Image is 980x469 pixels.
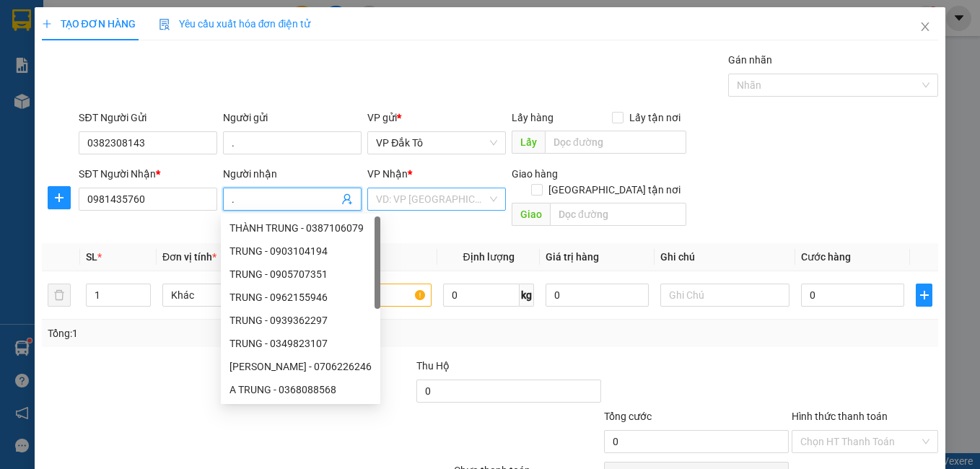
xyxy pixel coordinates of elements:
div: VP gửi [367,110,506,126]
div: Người nhận [223,166,362,182]
input: Dọc đường [545,131,686,154]
span: Lấy hàng [512,112,554,123]
span: VP Đắk Tô [376,132,497,154]
input: Ghi Chú [660,284,789,307]
span: TẠO ĐƠN HÀNG [42,18,136,30]
span: Giao [512,203,550,226]
div: A TRUNG - 0368088568 [229,382,372,398]
span: VP Nhận [367,168,408,180]
div: THÀNH TRUNG - 0387106079 [221,216,380,240]
div: TRUNG - 0962155946 [229,289,372,305]
span: plus [42,19,52,29]
span: close [919,21,931,32]
span: [GEOGRAPHIC_DATA] tận nơi [543,182,686,198]
div: SĐT Người Gửi [79,110,217,126]
div: TRUNG - 0903104194 [221,240,380,263]
div: A TRUNG - 0368088568 [221,378,380,401]
div: SĐT Người Nhận [79,166,217,182]
div: THÀNH TRUNG - 0387106079 [229,220,372,236]
span: Lấy tận nơi [624,110,686,126]
input: Dọc đường [550,203,686,226]
div: TRUNG - 0905707351 [229,266,372,282]
img: icon [159,19,170,30]
div: TRUNG - 0903104194 [229,243,372,259]
span: Khác [171,284,283,306]
label: Gán nhãn [728,54,772,66]
button: delete [48,284,71,307]
div: Người gửi [223,110,362,126]
span: Lấy [512,131,545,154]
span: Tổng cước [604,411,652,422]
span: plus [916,289,932,301]
div: TRUNG - 0905707351 [221,263,380,286]
div: TRUNG - 0349823107 [221,332,380,355]
th: Ghi chú [655,243,795,271]
span: Giá trị hàng [546,251,599,263]
button: Close [905,7,945,48]
div: MAI VĂN TRUNG - 0706226246 [221,355,380,378]
span: Giao hàng [512,168,558,180]
span: Thu Hộ [416,360,450,372]
span: Cước hàng [801,251,851,263]
span: kg [520,284,534,307]
div: TRUNG - 0962155946 [221,286,380,309]
div: Tổng: 1 [48,325,380,341]
button: plus [48,186,71,209]
input: 0 [546,284,649,307]
span: Yêu cầu xuất hóa đơn điện tử [159,18,311,30]
span: Định lượng [463,251,515,263]
span: Đơn vị tính [162,251,216,263]
div: [PERSON_NAME] - 0706226246 [229,359,372,374]
span: SL [86,251,97,263]
div: TRUNG - 0939362297 [229,312,372,328]
div: TRUNG - 0939362297 [221,309,380,332]
span: plus [48,192,70,203]
span: user-add [341,193,353,205]
div: TRUNG - 0349823107 [229,336,372,351]
button: plus [916,284,932,307]
label: Hình thức thanh toán [792,411,888,422]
